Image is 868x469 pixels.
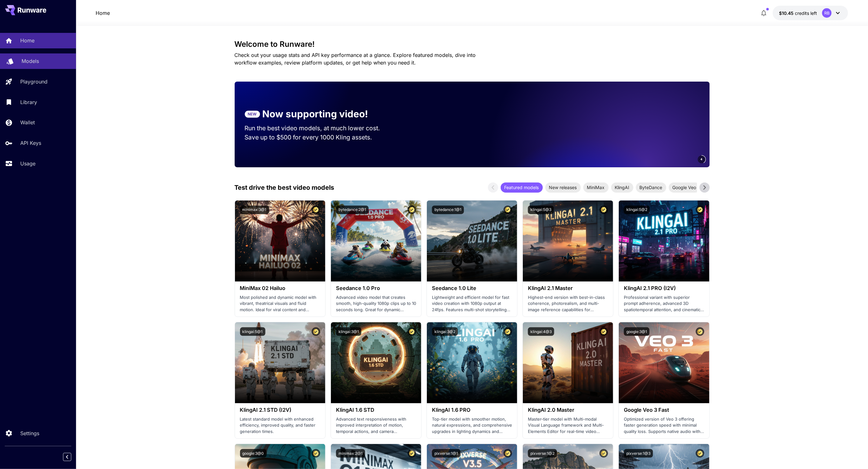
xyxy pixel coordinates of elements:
p: Highest-end version with best-in-class coherence, photorealism, and multi-image reference capabil... [528,294,608,313]
p: Top-tier model with smoother motion, natural expressions, and comprehensive upgrades in lighting ... [432,416,512,435]
button: bytedance:1@1 [432,206,464,214]
p: Models [22,57,39,65]
h3: Seedance 1.0 Lite [432,285,512,291]
h3: Welcome to Runware! [235,40,710,49]
div: ByteDance [636,182,666,193]
button: pixverse:1@2 [528,449,557,458]
span: 4 [701,157,703,162]
img: alt [235,322,325,403]
button: klingai:4@3 [528,327,554,336]
img: alt [523,322,613,403]
button: google:3@0 [240,449,267,458]
span: KlingAI [611,184,633,191]
img: alt [235,201,325,281]
button: google:3@1 [624,327,649,336]
img: alt [331,322,421,403]
h3: KlingAI 2.1 Master [528,285,608,291]
p: Now supporting video! [263,107,368,121]
span: credits left [795,10,817,16]
p: Optimized version of Veo 3 offering faster generation speed with minimal quality loss. Supports n... [624,416,704,435]
button: Certified Model – Vetted for best performance and includes a commercial license. [599,206,608,214]
p: Settings [20,429,39,437]
h3: KlingAI 2.1 PRO (I2V) [624,285,704,291]
span: MiniMax [583,184,609,191]
button: Certified Model – Vetted for best performance and includes a commercial license. [696,327,704,336]
button: Certified Model – Vetted for best performance and includes a commercial license. [599,327,608,336]
img: alt [523,201,613,281]
button: minimax:2@1 [336,449,365,458]
span: Featured models [501,184,543,191]
p: Library [20,98,37,106]
p: Home [20,37,35,44]
p: Most polished and dynamic model with vibrant, theatrical visuals and fluid motion. Ideal for vira... [240,294,320,313]
button: Certified Model – Vetted for best performance and includes a commercial license. [312,206,320,214]
nav: breadcrumb [96,9,110,17]
button: Certified Model – Vetted for best performance and includes a commercial license. [408,206,416,214]
img: alt [427,201,517,281]
p: Save up to $500 for every 1000 Kling assets. [245,133,392,142]
img: alt [331,201,421,281]
a: Home [96,9,110,17]
p: Usage [20,160,35,167]
h3: KlingAI 2.0 Master [528,407,608,413]
p: Professional variant with superior prompt adherence, advanced 3D spatiotemporal attention, and ci... [624,294,704,313]
div: RB [822,8,832,18]
h3: KlingAI 1.6 PRO [432,407,512,413]
button: klingai:5@1 [240,327,265,336]
p: Test drive the best video models [235,183,334,192]
p: Latest standard model with enhanced efficiency, improved quality, and faster generation times. [240,416,320,435]
div: $10.44591 [779,10,817,16]
div: KlingAI [611,182,633,193]
span: ByteDance [636,184,666,191]
p: Advanced video model that creates smooth, high-quality 1080p clips up to 10 seconds long. Great f... [336,294,416,313]
p: Advanced text responsiveness with improved interpretation of motion, temporal actions, and camera... [336,416,416,435]
button: Certified Model – Vetted for best performance and includes a commercial license. [599,449,608,458]
span: New releases [545,184,581,191]
button: minimax:3@1 [240,206,269,214]
button: Certified Model – Vetted for best performance and includes a commercial license. [504,206,512,214]
img: alt [619,322,709,403]
img: alt [427,322,517,403]
button: Collapse sidebar [63,453,71,461]
button: klingai:5@3 [528,206,554,214]
span: $10.45 [779,10,795,16]
button: Certified Model – Vetted for best performance and includes a commercial license. [312,327,320,336]
button: Certified Model – Vetted for best performance and includes a commercial license. [408,327,416,336]
button: Certified Model – Vetted for best performance and includes a commercial license. [312,449,320,458]
p: Playground [20,78,48,85]
p: Run the best video models, at much lower cost. [245,124,392,133]
button: bytedance:2@1 [336,206,369,214]
button: pixverse:1@3 [624,449,653,458]
div: Featured models [501,182,543,193]
button: Certified Model – Vetted for best performance and includes a commercial license. [504,449,512,458]
h3: KlingAI 2.1 STD (I2V) [240,407,320,413]
p: Wallet [20,119,35,126]
p: API Keys [20,139,41,147]
button: Certified Model – Vetted for best performance and includes a commercial license. [696,206,704,214]
div: Google Veo [669,182,700,193]
h3: Seedance 1.0 Pro [336,285,416,291]
button: Certified Model – Vetted for best performance and includes a commercial license. [408,449,416,458]
h3: MiniMax 02 Hailuo [240,285,320,291]
button: klingai:3@2 [432,327,458,336]
span: Check out your usage stats and API key performance at a glance. Explore featured models, dive int... [235,52,476,66]
h3: KlingAI 1.6 STD [336,407,416,413]
button: klingai:5@2 [624,206,650,214]
button: $10.44591RB [773,6,848,20]
div: Collapse sidebar [68,451,76,463]
span: Google Veo [669,184,700,191]
p: NEW [248,111,257,117]
button: Certified Model – Vetted for best performance and includes a commercial license. [504,327,512,336]
div: New releases [545,182,581,193]
p: Master-tier model with Multi-modal Visual Language framework and Multi-Elements Editor for real-t... [528,416,608,435]
button: klingai:3@1 [336,327,361,336]
p: Lightweight and efficient model for fast video creation with 1080p output at 24fps. Features mult... [432,294,512,313]
button: pixverse:1@1 [432,449,460,458]
div: MiniMax [583,182,609,193]
h3: Google Veo 3 Fast [624,407,704,413]
img: alt [619,201,709,281]
button: Certified Model – Vetted for best performance and includes a commercial license. [696,449,704,458]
